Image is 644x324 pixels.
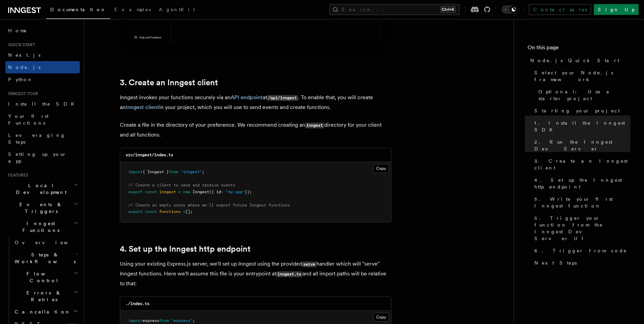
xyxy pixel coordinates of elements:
[532,136,630,155] a: 2. Run the Inngest Dev Server
[120,78,218,87] a: 3. Create an Inngest client
[5,217,80,236] button: Inngest Functions
[120,244,251,254] a: 4. Set up the Inngest http endpoint
[120,93,391,112] p: Inngest invokes your functions securely via an at . To enable that, you will create an in your pr...
[128,209,143,214] span: export
[12,251,76,265] span: Steps & Workflows
[128,183,235,187] span: // Create a client to send and receive events
[8,113,49,126] span: Your first Functions
[128,169,143,174] span: import
[159,190,176,194] span: inngest
[12,287,80,306] button: Errors & Retries
[192,190,209,194] span: Inngest
[5,91,38,96] span: Inngest tour
[12,289,74,303] span: Errors & Retries
[534,215,630,242] span: 5. Trigger your function from the Inngest Dev Server UI
[126,152,173,157] code: src/inngest/index.ts
[178,190,181,194] span: =
[528,43,630,54] h4: On this page
[12,249,80,268] button: Steps & Workflows
[8,101,78,107] span: Install the SDK
[143,318,159,323] span: express
[532,257,630,269] a: Next Steps
[50,7,106,12] span: Documentation
[202,169,204,174] span: ;
[5,49,80,61] a: Next.js
[534,139,630,152] span: 2. Run the Inngest Dev Server
[532,155,630,174] a: 3. Create an Inngest client
[126,301,149,306] code: ./index.ts
[5,42,35,48] span: Quick start
[5,198,80,217] button: Events & Triggers
[529,4,591,15] a: Contact sales
[185,209,192,214] span: [];
[534,247,627,254] span: 6. Trigger from code
[534,107,620,114] span: Starting your project
[5,61,80,73] a: Node.js
[5,182,74,196] span: Local Development
[528,54,630,67] a: Node.js Quick Start
[373,164,389,173] button: Copy
[15,240,85,245] span: Overview
[5,220,73,234] span: Inngest Functions
[8,77,33,82] span: Python
[8,65,40,70] span: Node.js
[12,306,80,318] button: Cancellation
[155,2,199,18] a: AgentKit
[8,132,66,145] span: Leveraging Steps
[128,318,143,323] span: import
[534,158,630,171] span: 3. Create an Inngest client
[536,86,630,105] a: Optional: Use a starter project
[534,259,577,266] span: Next Steps
[159,318,169,323] span: from
[267,95,298,101] code: /api/inngest
[8,52,40,58] span: Next.js
[245,190,252,194] span: });
[373,313,389,322] button: Copy
[532,67,630,86] a: Select your Node.js framework
[532,193,630,212] a: 5. Write your first Inngest function
[594,4,639,15] a: Sign Up
[534,177,630,190] span: 4. Set up the Inngest http endpoint
[12,268,80,287] button: Flow Control
[159,209,181,214] span: functions
[159,7,195,12] span: AgentKit
[532,105,630,117] a: Starting your project
[532,174,630,193] a: 4. Set up the Inngest http endpoint
[5,73,80,86] a: Python
[110,2,155,18] a: Examples
[120,259,391,288] p: Using your existing Express.js server, we'll set up Inngest using the provided handler which will...
[302,262,316,267] code: serve
[169,169,178,174] span: from
[12,236,80,249] a: Overview
[226,190,245,194] span: "my-app"
[128,203,290,208] span: // Create an empty array where we'll export future Inngest functions
[305,123,324,128] code: inngest
[440,6,456,13] kbd: Ctrl+K
[534,196,630,209] span: 5. Write your first Inngest function
[5,179,80,198] button: Local Development
[231,94,263,101] a: API endpoint
[171,318,192,323] span: "express"
[532,245,630,257] a: 6. Trigger from code
[114,7,151,12] span: Examples
[5,148,80,167] a: Setting up your app
[8,27,27,34] span: Home
[183,190,190,194] span: new
[501,5,518,14] button: Toggle dark mode
[276,271,302,277] code: inngest.ts
[181,169,202,174] span: "inngest"
[120,120,391,140] p: Create a file in the directory of your preference. We recommend creating an directory for your cl...
[5,173,28,178] span: Features
[530,57,619,64] span: Node.js Quick Start
[46,2,110,19] a: Documentation
[12,270,74,284] span: Flow Control
[532,117,630,136] a: 1. Install the Inngest SDK
[12,308,71,315] span: Cancellation
[145,209,157,214] span: const
[5,98,80,110] a: Install the SDK
[221,190,223,194] span: :
[538,88,630,102] span: Optional: Use a starter project
[209,190,221,194] span: ({ id
[183,209,185,214] span: =
[143,169,169,174] span: { Inngest }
